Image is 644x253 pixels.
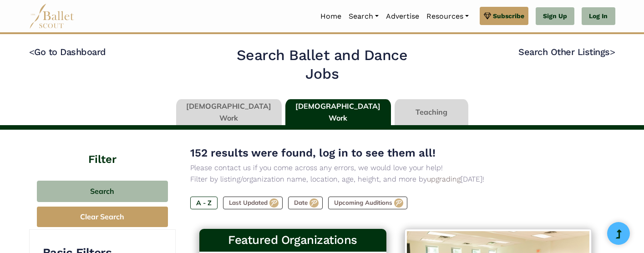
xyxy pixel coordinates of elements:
a: Advertise [382,7,423,26]
code: < [29,46,35,57]
code: > [610,46,615,57]
a: Search [345,7,382,26]
h4: Filter [29,130,176,167]
button: Search [37,181,168,202]
p: Please contact us if you come across any errors, we would love your help! [190,162,601,174]
li: [DEMOGRAPHIC_DATA] Work [284,99,393,126]
a: Search Other Listings> [518,46,615,57]
a: <Go to Dashboard [29,46,106,57]
a: Log In [582,7,615,25]
a: Home [317,7,345,26]
h2: Search Ballet and Dance Jobs [219,46,425,84]
p: Filter by listing/organization name, location, age, height, and more by [DATE]! [190,173,601,185]
button: Clear Search [37,207,168,227]
a: Resources [423,7,472,26]
label: Last Updated [223,197,283,209]
a: upgrading [427,175,461,183]
label: Upcoming Auditions [328,197,407,209]
img: gem.svg [484,11,491,21]
a: Subscribe [480,7,528,25]
label: A - Z [190,197,218,209]
label: Date [288,197,323,209]
span: 152 results were found, log in to see them all! [190,147,436,159]
a: Sign Up [536,7,574,25]
li: Teaching [393,99,470,126]
li: [DEMOGRAPHIC_DATA] Work [174,99,284,126]
h3: Featured Organizations [207,233,379,248]
span: Subscribe [493,11,524,21]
